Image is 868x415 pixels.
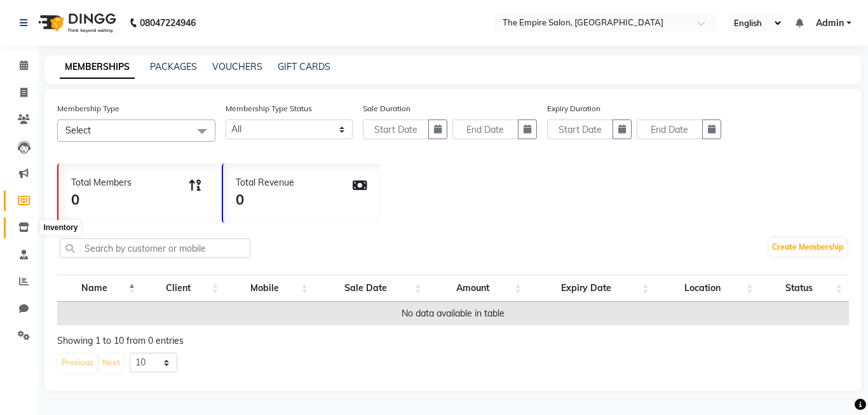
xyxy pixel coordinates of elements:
[226,103,312,114] label: Membership Type Status
[57,275,142,302] th: Name: activate to sort column descending
[57,334,849,348] div: Showing 1 to 10 from 0 entries
[527,275,655,302] th: Expiry Date: activate to sort column ascending
[57,302,849,325] td: No data available in table
[57,103,119,114] label: Membership Type
[65,125,91,136] span: Select
[769,238,846,256] a: Create Membership
[816,17,844,30] span: Admin
[637,119,703,139] input: End Date
[655,275,759,302] th: Location: activate to sort column ascending
[60,56,135,79] a: MEMBERSHIPS
[71,176,132,189] div: Total Members
[547,119,613,139] input: Start Date
[363,103,410,114] label: Sale Duration
[236,176,294,189] div: Total Revenue
[278,61,330,72] a: GIFT CARDS
[452,119,519,139] input: End Date
[40,220,81,235] div: Inventory
[71,189,132,210] div: 0
[60,238,250,258] input: Search by customer or mobile
[150,61,197,72] a: PACKAGES
[236,189,294,210] div: 0
[547,103,600,114] label: Expiry Duration
[140,5,196,41] b: 08047224946
[212,61,262,72] a: VOUCHERS
[225,275,314,302] th: Mobile: activate to sort column ascending
[32,5,119,41] img: logo
[99,354,123,372] button: Next
[142,275,225,302] th: Client: activate to sort column ascending
[760,275,849,302] th: Status: activate to sort column ascending
[58,354,97,372] button: Previous
[363,119,429,139] input: Start Date
[428,275,527,302] th: Amount: activate to sort column ascending
[315,275,428,302] th: Sale Date: activate to sort column ascending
